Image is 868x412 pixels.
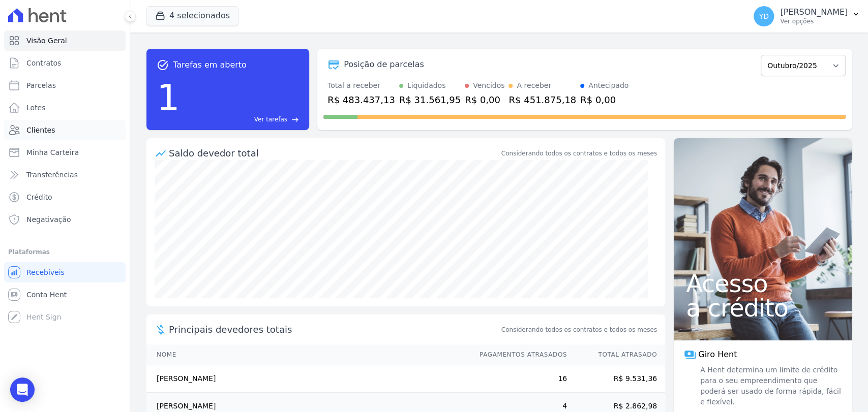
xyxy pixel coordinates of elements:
[26,36,67,46] span: Visão Geral
[567,365,665,393] td: R$ 9.531,36
[4,53,126,73] a: Contratos
[470,344,567,365] th: Pagamentos Atrasados
[26,80,56,90] span: Parcelas
[473,80,504,91] div: Vencidos
[4,142,126,163] a: Minha Carteira
[501,149,657,158] div: Considerando todos os contratos e todos os meses
[26,290,67,300] span: Conta Hent
[407,80,446,91] div: Liquidados
[184,115,299,124] a: Ver tarefas east
[698,348,737,361] span: Giro Hent
[146,344,470,365] th: Nome
[399,93,461,107] div: R$ 31.561,95
[759,13,768,20] span: YD
[169,323,499,336] span: Principais devedores totais
[26,192,52,202] span: Crédito
[291,116,299,123] span: east
[8,246,122,258] div: Plataformas
[780,7,848,17] p: [PERSON_NAME]
[508,93,576,107] div: R$ 451.875,18
[745,2,868,30] button: YD [PERSON_NAME] Ver opções
[327,80,395,91] div: Total a receber
[4,75,126,96] a: Parcelas
[580,93,628,107] div: R$ 0,00
[4,284,126,305] a: Conta Hent
[4,120,126,140] a: Clientes
[254,115,287,124] span: Ver tarefas
[780,17,848,25] p: Ver opções
[567,344,665,365] th: Total Atrasado
[517,80,551,91] div: A receber
[146,6,238,25] button: 4 selecionados
[173,59,247,71] span: Tarefas em aberto
[26,170,78,180] span: Transferências
[4,30,126,51] a: Visão Geral
[157,71,180,124] div: 1
[4,98,126,118] a: Lotes
[146,365,470,393] td: [PERSON_NAME]
[698,365,842,407] span: A Hent determina um limite de crédito para o seu empreendimento que poderá ser usado de forma ráp...
[4,209,126,230] a: Negativação
[470,365,567,393] td: 16
[344,58,424,71] div: Posição de parcelas
[4,262,126,282] a: Recebíveis
[465,93,504,107] div: R$ 0,00
[26,58,61,68] span: Contratos
[26,103,46,113] span: Lotes
[686,271,840,296] span: Acesso
[327,93,395,107] div: R$ 483.437,13
[588,80,628,91] div: Antecipado
[686,296,840,320] span: a crédito
[4,187,126,207] a: Crédito
[4,165,126,185] a: Transferências
[26,214,71,225] span: Negativação
[26,125,55,135] span: Clientes
[10,377,35,402] div: Open Intercom Messenger
[157,59,169,71] span: task_alt
[501,325,657,334] span: Considerando todos os contratos e todos os meses
[26,147,79,157] span: Minha Carteira
[26,267,65,277] span: Recebíveis
[169,146,499,160] div: Saldo devedor total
